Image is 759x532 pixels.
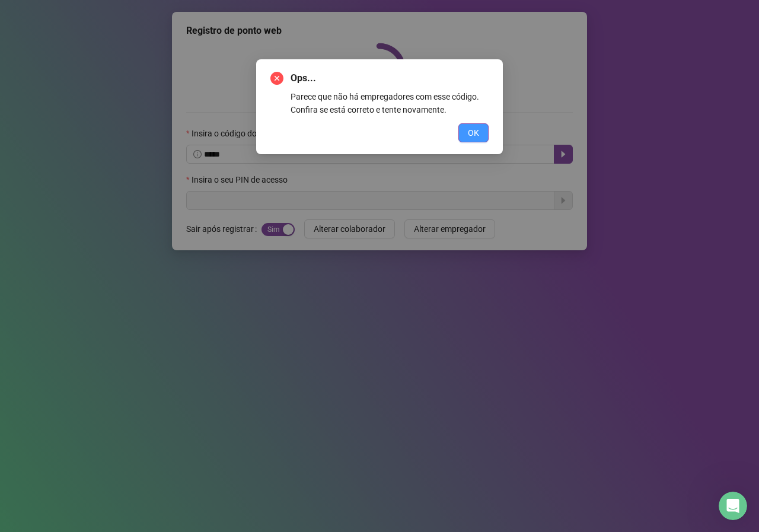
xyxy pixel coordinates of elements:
span: Ops... [291,71,489,85]
button: OK [458,123,489,142]
span: close-circle [270,72,283,85]
iframe: Intercom live chat [719,492,747,520]
div: Parece que não há empregadores com esse código. Confira se está correto e tente novamente. [291,90,489,116]
span: OK [468,126,479,139]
